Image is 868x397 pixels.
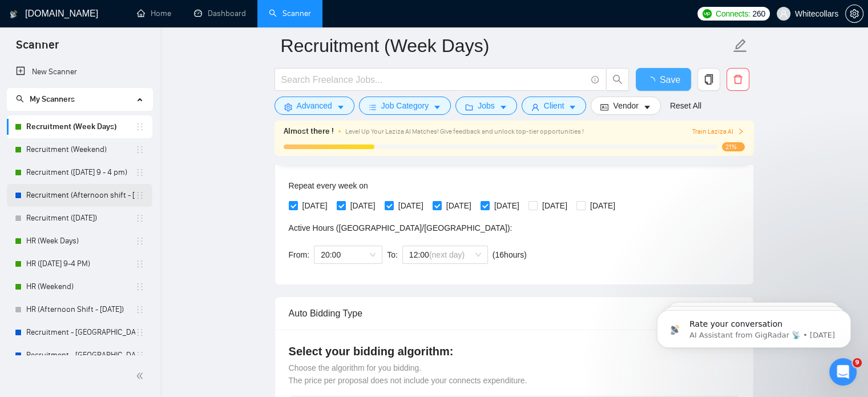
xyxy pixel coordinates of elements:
span: Client [544,99,564,112]
a: searchScanner [269,9,311,18]
span: [DATE] [538,199,572,212]
span: Vendor [613,99,638,112]
span: holder [135,259,144,268]
span: [DATE] [442,199,476,212]
span: Connects: [716,7,750,20]
span: holder [135,282,144,291]
button: delete [726,68,749,91]
button: search [606,68,629,91]
button: setting [845,5,863,23]
span: Choose the algorithm for you bidding. The price per proposal does not include your connects expen... [289,363,527,385]
span: Jobs [478,99,495,112]
span: 12:00 [409,246,481,263]
span: Level Up Your Laziza AI Matches! Give feedback and unlock top-tier opportunities ! [345,127,584,135]
span: [DATE] [586,199,620,212]
span: holder [135,236,144,246]
span: Advanced [297,99,332,112]
span: caret-down [499,103,507,111]
span: bars [369,103,377,111]
span: Scanner [7,37,68,61]
a: Recruitment (Afternoon shift - [DATE]) [26,184,135,207]
span: holder [135,305,144,314]
li: New Scanner [7,61,152,83]
span: Repeat every week on [289,181,368,190]
span: Active Hours ( [GEOGRAPHIC_DATA]/[GEOGRAPHIC_DATA] ): [289,223,512,232]
li: Recruitment (Friday) [7,207,152,230]
span: [DATE] [346,199,380,212]
button: settingAdvancedcaret-down [274,97,354,115]
span: Job Category [381,99,429,112]
span: search [16,95,24,103]
button: copy [697,68,720,91]
button: barsJob Categorycaret-down [359,97,451,115]
a: Recruitment ([DATE] 9 - 4 pm) [26,161,135,184]
li: HR (Weekend) [7,275,152,298]
img: logo [10,5,18,23]
li: HR (Friday 9-4 PM) [7,252,152,275]
span: [DATE] [490,199,524,212]
span: idcard [600,103,608,111]
span: holder [135,122,144,131]
span: caret-down [433,103,441,111]
a: setting [845,9,863,18]
span: Train Laziza AI [692,126,744,137]
a: Recruitment (Weekend) [26,138,135,161]
h4: Select your bidding algorithm: [289,343,740,359]
li: Recruitment (Weekend) [7,138,152,161]
span: caret-down [337,103,345,111]
li: Recruitment - UK (Week Days) [7,321,152,344]
a: HR (Afternoon Shift - [DATE]) [26,298,135,321]
iframe: Intercom live chat [829,358,857,386]
span: caret-down [643,103,651,111]
iframe: Intercom notifications message [640,286,868,366]
span: holder [135,168,144,177]
span: holder [135,351,144,360]
div: Auto Bidding Type [289,297,740,330]
span: info-circle [591,76,599,83]
a: HR ([DATE] 9-4 PM) [26,252,135,275]
li: Recruitment (Week Days) [7,115,152,138]
span: Save [660,73,680,87]
a: homeHome [137,9,171,18]
input: Scanner name... [281,31,730,60]
span: My Scanners [16,94,75,104]
a: Recruitment ([DATE]) [26,207,135,230]
span: user [780,10,788,18]
button: folderJobscaret-down [455,97,517,115]
span: loading [646,77,660,86]
span: delete [727,74,749,85]
a: Recruitment - [GEOGRAPHIC_DATA] (Weekend) [26,344,135,367]
span: copy [698,74,720,85]
li: Recruitment (Friday 9 - 4 pm) [7,161,152,184]
button: idcardVendorcaret-down [591,97,660,115]
span: user [531,103,539,111]
li: Recruitment (Afternoon shift - Sunday) [7,184,152,207]
span: edit [733,38,748,53]
span: holder [135,145,144,154]
a: Recruitment (Week Days) [26,115,135,138]
img: upwork-logo.png [703,9,712,18]
li: HR (Afternoon Shift - Sunday) [7,298,152,321]
span: search [607,74,628,85]
a: HR (Weekend) [26,275,135,298]
span: [DATE] [298,199,332,212]
span: caret-down [568,103,576,111]
span: [DATE] [394,199,428,212]
span: 260 [752,7,765,20]
span: holder [135,191,144,200]
span: folder [465,103,473,111]
span: holder [135,328,144,337]
span: right [737,128,744,135]
span: setting [284,103,292,111]
a: dashboardDashboard [194,9,246,18]
a: New Scanner [16,61,143,83]
span: My Scanners [30,94,75,104]
span: To: [387,250,398,259]
li: HR (Week Days) [7,230,152,252]
a: Recruitment - [GEOGRAPHIC_DATA] (Week Days) [26,321,135,344]
li: Recruitment - UK (Weekend) [7,344,152,367]
button: userClientcaret-down [522,97,587,115]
